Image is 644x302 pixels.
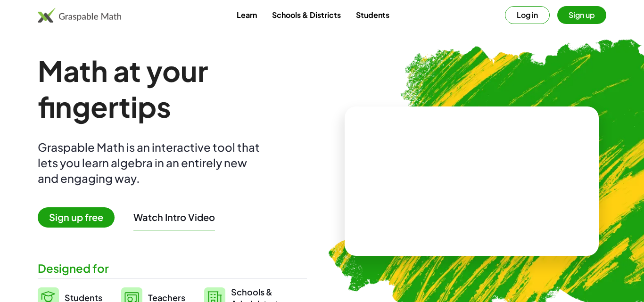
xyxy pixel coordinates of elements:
[401,146,543,217] video: What is this? This is dynamic math notation. Dynamic math notation plays a central role in how Gr...
[505,6,550,24] button: Log in
[38,261,307,276] div: Designed for
[557,6,606,24] button: Sign up
[38,139,264,186] div: Graspable Math is an interactive tool that lets you learn algebra in an entirely new and engaging...
[264,6,348,24] a: Schools & Districts
[229,6,264,24] a: Learn
[38,53,307,124] h1: Math at your fingertips
[38,207,115,228] span: Sign up free
[348,6,397,24] a: Students
[133,211,215,223] button: Watch Intro Video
